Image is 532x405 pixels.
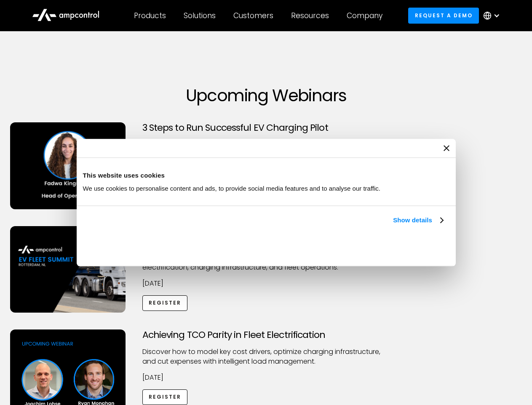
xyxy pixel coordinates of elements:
[142,389,188,405] a: Register
[10,85,522,105] h1: Upcoming Webinars
[444,145,449,151] button: Close banner
[142,347,390,366] p: Discover how to model key cost drivers, optimize charging infrastructure, and cut expenses with i...
[347,11,382,20] div: Company
[233,11,273,20] div: Customers
[142,122,390,133] h3: 3 Steps to Run Successful EV Charging Pilot
[393,215,443,225] a: Show details
[408,8,479,23] a: Request a demo
[142,295,188,311] a: Register
[325,235,446,259] button: Okay
[83,185,381,192] span: We use cookies to personalise content and ads, to provide social media features and to analyse ou...
[291,11,329,20] div: Resources
[184,11,216,20] div: Solutions
[142,373,390,382] p: [DATE]
[142,279,390,288] p: [DATE]
[134,11,166,20] div: Products
[83,170,449,181] div: This website uses cookies
[142,329,390,340] h3: Achieving TCO Parity in Fleet Electrification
